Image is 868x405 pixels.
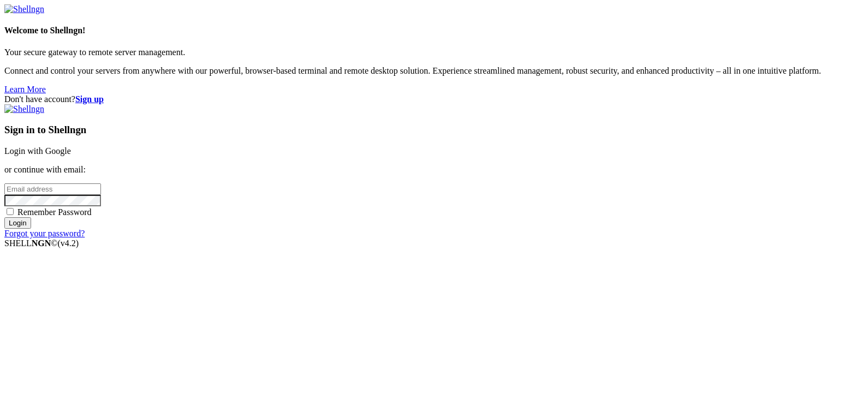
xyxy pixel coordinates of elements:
a: Learn More [4,85,46,94]
a: Login with Google [4,146,71,156]
span: 4.2.0 [58,239,79,248]
input: Remember Password [7,208,14,215]
img: Shellngn [4,4,44,14]
h3: Sign in to Shellngn [4,124,864,136]
b: NGN [32,239,51,248]
a: Forgot your password? [4,229,85,238]
h4: Welcome to Shellngn! [4,26,864,35]
div: Don't have account? [4,94,864,104]
p: Connect and control your servers from anywhere with our powerful, browser-based terminal and remo... [4,66,864,76]
p: or continue with email: [4,165,864,175]
a: Sign up [75,94,104,104]
span: Remember Password [17,207,92,217]
p: Your secure gateway to remote server management. [4,47,864,57]
img: Shellngn [4,104,44,114]
input: Email address [4,183,101,195]
input: Login [4,217,31,229]
span: SHELL © [4,239,79,248]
